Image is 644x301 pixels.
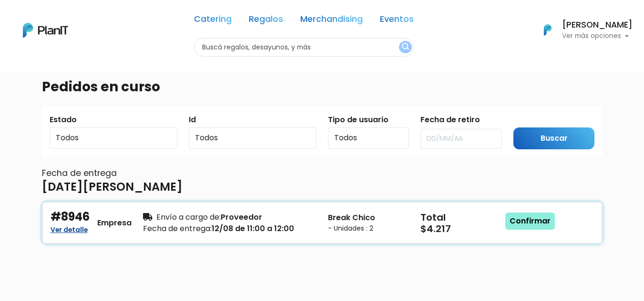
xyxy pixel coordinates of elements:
[380,15,414,27] a: Eventos
[249,15,283,27] a: Regalos
[328,114,388,126] label: Tipo de usuario
[505,213,555,230] a: Confirmar
[51,210,90,224] h4: #8946
[51,223,88,234] a: Ver detalle
[50,114,77,126] label: Estado
[402,43,409,52] img: search_button-432b6d5273f82d61273b3651a40e1bd1b912527efae98b1b7a1b2c0702e16a8d.svg
[420,212,500,223] h5: Total
[328,223,409,233] small: - Unidades : 2
[537,19,558,40] img: PlanIt Logo
[23,23,68,38] img: PlanIt Logo
[300,15,363,27] a: Merchandising
[194,38,414,57] input: Buscá regalos, desayunos, y más
[513,127,595,150] input: Buscar
[97,217,132,229] div: Empresa
[562,33,633,39] p: Ver más opciones
[42,180,183,194] h4: [DATE][PERSON_NAME]
[189,114,196,126] label: Id
[49,9,137,28] div: ¿Necesitás ayuda?
[42,168,603,178] h6: Fecha de entrega
[532,18,633,42] button: PlanIt Logo [PERSON_NAME] Ver más opciones
[42,202,603,244] button: #8946 Ver detalle Empresa Envío a cargo de:Proveedor Fecha de entrega:12/08 de 11:00 a 12:00 Brea...
[143,212,317,223] div: Proveedor
[42,79,160,95] h3: Pedidos en curso
[194,15,232,27] a: Catering
[420,129,502,149] input: DD/MM/AA
[562,21,633,29] h6: [PERSON_NAME]
[420,223,501,234] h5: $4.217
[143,223,212,234] span: Fecha de entrega:
[156,212,221,223] span: Envío a cargo de:
[420,114,480,126] label: Fecha de retiro
[328,212,409,223] p: Break Chico
[143,223,317,234] div: 12/08 de 11:00 a 12:00
[513,114,541,126] label: Submit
